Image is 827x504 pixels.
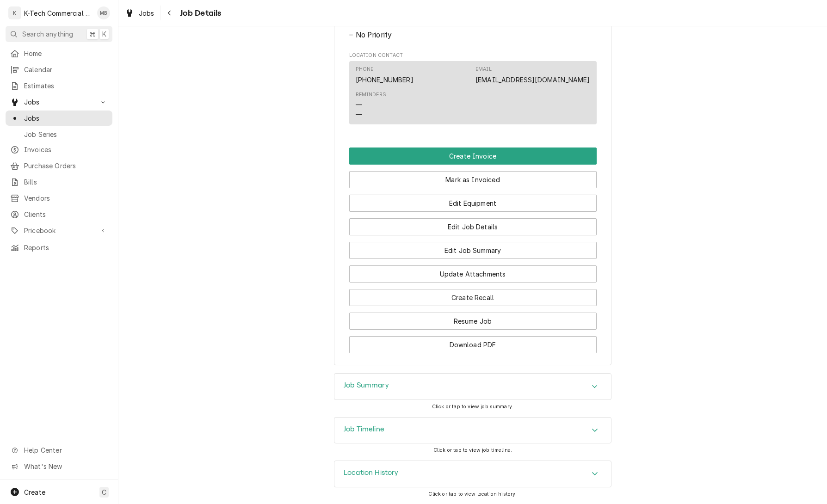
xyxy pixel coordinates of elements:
div: Button Group Row [349,259,597,283]
span: Purchase Orders [24,161,108,171]
div: Job Timeline [334,417,611,444]
div: Button Group [349,148,597,353]
div: Priority [349,21,597,41]
button: Accordion Details Expand Trigger [334,374,611,400]
div: Button Group Row [349,330,597,353]
span: Click or tap to view location history. [428,491,517,497]
span: Calendar [24,65,108,74]
button: Accordion Details Expand Trigger [334,461,611,487]
button: Edit Job Summary [349,242,597,259]
a: [EMAIL_ADDRESS][DOMAIN_NAME] [475,76,590,84]
span: Invoices [24,145,108,154]
a: [PHONE_NUMBER] [356,76,413,84]
div: Button Group Row [349,283,597,306]
div: Button Group Row [349,165,597,188]
div: K-Tech Commercial Kitchen Repair & Maintenance [24,8,92,18]
span: Pricebook [24,226,94,235]
a: Calendar [6,62,112,77]
div: — [356,110,362,119]
a: Purchase Orders [6,158,112,173]
div: Location History [334,461,611,487]
div: Mehdi Bazidane's Avatar [97,6,110,19]
div: Location Contact [349,52,597,128]
div: Location Contact List [349,61,597,129]
div: Button Group Row [349,188,597,212]
span: Vendors [24,193,108,203]
span: ⌘ [89,29,96,39]
button: Mark as Invoiced [349,171,597,188]
div: Button Group Row [349,306,597,330]
div: Button Group Row [349,212,597,235]
a: Invoices [6,142,112,157]
span: Job Series [24,129,108,139]
div: Button Group Row [349,148,597,165]
button: Download PDF [349,336,597,353]
div: — [356,100,362,110]
a: Go to Help Center [6,443,112,458]
div: Phone [356,66,374,73]
span: Click or tap to view job timeline. [433,447,512,453]
button: Accordion Details Expand Trigger [334,418,611,443]
span: Jobs [24,113,108,123]
span: K [102,29,106,39]
h3: Job Summary [344,381,389,390]
a: Vendors [6,191,112,206]
div: Phone [356,66,413,84]
span: Search anything [22,29,73,39]
button: Create Recall [349,289,597,306]
span: Priority [349,30,597,41]
button: Resume Job [349,313,597,330]
div: Button Group Row [349,235,597,259]
span: C [102,487,106,497]
button: Navigate back [162,6,177,20]
span: Reports [24,243,108,252]
div: No Priority [349,30,597,41]
span: Location Contact [349,52,597,59]
div: Reminders [356,91,386,119]
button: Edit Job Details [349,218,597,235]
button: Search anything⌘K [6,26,112,42]
span: Jobs [24,97,94,107]
span: Estimates [24,81,108,91]
span: Jobs [139,8,154,18]
div: Job Summary [334,373,611,400]
span: Home [24,49,108,58]
div: Accordion Header [334,374,611,400]
span: Bills [24,177,108,187]
a: Jobs [6,111,112,126]
a: Reports [6,240,112,255]
span: Create [24,488,45,496]
div: Email [475,66,492,73]
a: Estimates [6,78,112,93]
div: Accordion Header [334,461,611,487]
a: Go to What's New [6,459,112,474]
span: Job Details [177,7,222,19]
span: Clients [24,209,108,219]
a: Home [6,46,112,61]
a: Clients [6,207,112,222]
span: What's New [24,461,107,471]
h3: Location History [344,468,399,477]
h3: Job Timeline [344,425,384,434]
span: Help Center [24,445,107,455]
a: Go to Pricebook [6,223,112,238]
div: Contact [349,61,597,124]
button: Update Attachments [349,265,597,283]
div: Reminders [356,91,386,98]
div: MB [97,6,110,19]
button: Create Invoice [349,148,597,165]
button: Edit Equipment [349,195,597,212]
div: Accordion Header [334,418,611,443]
a: Bills [6,174,112,190]
div: Email [475,66,590,84]
a: Job Series [6,127,112,142]
a: Go to Jobs [6,94,112,110]
a: Jobs [121,6,158,21]
span: Click or tap to view job summary. [432,404,513,410]
div: K [8,6,21,19]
